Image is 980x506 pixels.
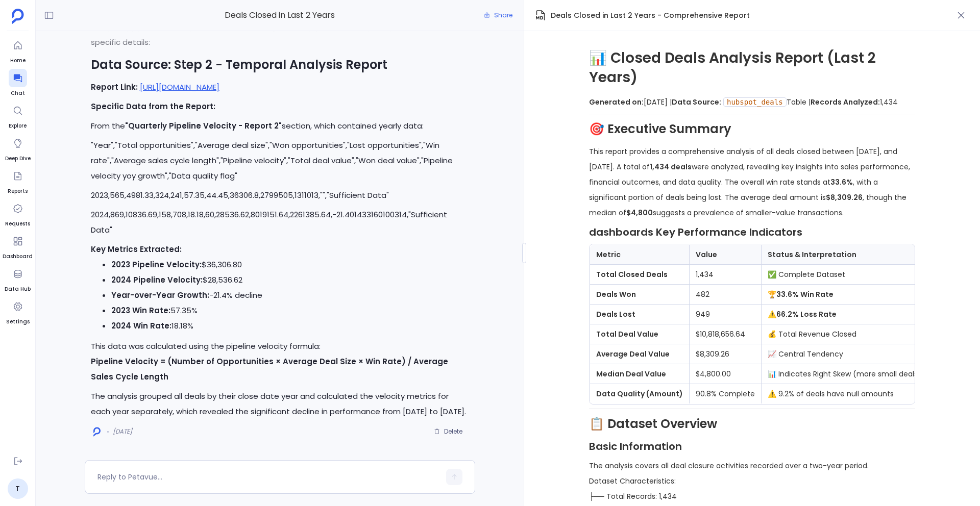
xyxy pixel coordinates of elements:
[589,224,915,240] h3: dashboards Key Performance Indicators
[91,356,448,382] strong: Pipeline Velocity = (Number of Opportunities × Average Deal Size × Win Rate) / Average Sales Cycl...
[761,285,927,305] td: 🏆
[761,305,927,324] td: ⚠️
[91,101,215,112] strong: Specific Data from the Report:
[589,120,915,138] h2: 🎯 Executive Summary
[111,274,203,285] strong: 2024 Pipeline Velocity:
[427,424,469,439] button: Delete
[689,265,761,285] td: 1,434
[9,36,27,65] a: Home
[596,369,666,379] strong: Median Deal Value
[494,11,512,19] span: Share
[689,285,761,305] td: 482
[93,427,101,437] img: logo
[551,10,750,20] span: Deals Closed in Last 2 Years - Comprehensive Report
[111,303,469,318] li: 57.35%
[5,285,31,293] span: Data Hub
[9,89,27,97] span: Chat
[596,329,658,339] strong: Total Deal Value
[761,384,927,404] td: ⚠️ 9.2% of deals have null amounts
[5,134,31,163] a: Deep Dive
[723,97,787,107] code: hubspot_deals
[12,9,24,24] img: petavue logo
[6,297,30,326] a: Settings
[626,208,653,218] strong: $4,800
[589,458,915,473] p: The analysis covers all deal closure activities recorded over a two-year period.
[111,272,469,288] li: $28,536.62
[444,427,462,436] span: Delete
[9,69,27,97] a: Chat
[596,349,670,359] strong: Average Deal Value
[91,118,469,134] p: From the section, which contained yearly data:
[91,339,469,385] p: This data was calculated using the pipeline velocity formula:
[3,232,33,261] a: Dashboard
[589,439,915,454] h3: Basic Information
[125,120,282,131] strong: "Quarterly Pipeline Velocity - Report 2"
[589,48,915,87] h1: 📊 Closed Deals Analysis Report (Last 2 Years)
[761,245,927,265] th: Status & Interpretation
[9,122,27,130] span: Explore
[111,257,469,272] li: $36,306.80
[91,188,469,203] p: 2023,565,4981.33,324,241,57.35,44.45,36306.8,2799505,1311013,"","Sufficient Data"
[91,244,182,255] strong: Key Metrics Extracted:
[5,220,30,228] span: Requests
[91,138,469,184] p: "Year","Total opportunities","Average deal size","Won opportunities","Lost opportunities","Win ra...
[5,199,30,228] a: Requests
[5,265,31,293] a: Data Hub
[9,57,27,65] span: Home
[596,309,635,319] strong: Deals Lost
[9,102,27,130] a: Explore
[589,94,915,110] p: [DATE] | Table | 1,434
[91,207,469,238] p: 2024,869,10836.69,158,708,18.18,60,28536.62,8019151.64,2261385.64,-21.401433160100314,"Sufficient...
[830,177,853,187] strong: 33.6%
[8,187,28,195] span: Reports
[111,259,202,270] strong: 2023 Pipeline Velocity:
[689,364,761,384] td: $4,800.00
[91,82,138,92] strong: Report Link:
[589,97,644,107] strong: Generated on:
[589,144,915,220] p: This report provides a comprehensive analysis of all deals closed between [DATE], and [DATE]. A t...
[689,344,761,364] td: $8,309.26
[478,8,519,22] button: Share
[8,478,28,499] a: T
[596,289,636,299] strong: Deals Won
[761,324,927,344] td: 💰 Total Revenue Closed
[140,82,219,92] a: [URL][DOMAIN_NAME]
[826,192,863,203] strong: $8,309.26
[596,269,668,280] strong: Total Closed Deals
[689,245,761,265] th: Value
[761,265,927,285] td: ✅ Complete Dataset
[589,415,915,433] h2: 📋 Dataset Overview
[596,389,683,399] strong: Data Quality (Amount)
[111,320,171,331] strong: 2024 Win Rate:
[8,167,28,195] a: Reports
[776,309,837,319] strong: 66.2% Loss Rate
[5,155,31,163] span: Deep Dive
[689,384,761,404] td: 90.8% Complete
[111,290,209,300] strong: Year-over-Year Growth:
[776,289,834,299] strong: 33.6% Win Rate
[590,245,689,265] th: Metric
[111,318,469,334] li: 18.18%
[111,305,170,316] strong: 2023 Win Rate:
[761,344,927,364] td: 📈 Central Tendency
[91,389,469,419] p: The analysis grouped all deals by their close date year and calculated the velocity metrics for e...
[145,9,414,22] span: Deals Closed in Last 2 Years
[111,288,469,303] li: -21.4% decline
[761,364,927,384] td: 📊 Indicates Right Skew (more small deals)
[672,97,721,107] strong: Data Source:
[6,318,30,326] span: Settings
[689,324,761,344] td: $10,818,656.64
[650,162,692,172] strong: 1,434 deals
[3,252,33,261] span: Dashboard
[811,97,880,107] strong: Records Analyzed:
[689,305,761,324] td: 949
[113,427,132,436] span: [DATE]
[91,56,469,73] h2: Data Source: Step 2 - Temporal Analysis Report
